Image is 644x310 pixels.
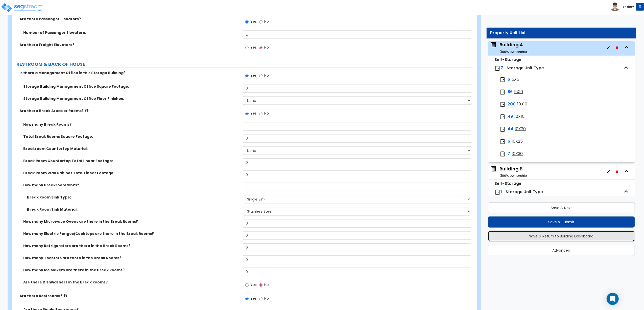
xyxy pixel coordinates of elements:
[85,109,88,113] i: click for more info!
[490,41,497,48] img: building.svg
[488,202,635,213] button: Save & Next
[499,101,506,107] img: door.png
[499,49,529,54] small: ( 100 % ownership)
[490,30,632,36] div: Property Unit List
[23,255,239,260] label: How many Toasters are there in the Break Rooms?
[488,231,635,242] button: Save & Return to Building Dashboard
[499,41,529,54] div: Building A
[499,173,529,178] small: ( 100 % ownership)
[517,101,527,107] span: 10X10
[23,231,239,236] label: How many Electric Ranges/Cooktops are there in the Break Rooms?
[508,114,513,120] span: 49
[494,181,521,186] small: Self-Storage
[250,73,257,78] span: Yes
[508,126,513,132] span: 44
[515,126,526,132] span: 10X20
[508,77,510,82] span: 6
[512,151,523,157] span: 10X30
[23,268,239,273] label: How many Ice Makers are there in the Break Rooms?
[250,282,257,287] span: Yes
[23,134,239,139] label: Total Break Rooms Square Footage:
[250,45,257,50] span: Yes
[19,293,239,298] label: Are there Restrooms?
[508,151,510,157] span: 7
[500,65,503,71] span: 7
[259,282,263,288] input: No
[245,111,249,116] input: Yes
[19,42,239,47] label: Are there Freight Elevators?
[611,3,619,11] img: avatar.png
[27,195,239,200] label: Break Room Sink Type:
[23,146,239,151] label: Breakroom Countertop Material:
[499,166,529,179] div: Building B
[245,296,249,301] input: Yes
[500,189,502,195] span: 1
[607,293,619,305] div: Open Intercom Messenger
[259,111,263,116] input: No
[259,73,263,78] input: No
[514,89,523,95] span: 5X10
[507,65,544,71] span: Storage Unit Type
[514,114,524,120] span: 10X15
[499,139,506,145] img: door.png
[264,111,269,116] span: No
[499,77,506,83] img: door.png
[264,296,269,301] span: No
[499,151,506,157] img: door.png
[23,30,239,35] label: Number of Passenger Elevators:
[508,101,516,107] span: 200
[494,57,521,62] small: Self-Storage
[506,189,543,195] span: Storage Unit Type
[19,70,239,75] label: Is there a Management Office in this Storage Building?
[494,65,500,71] img: door.png
[19,16,239,21] label: Are there Passenger Elevators?
[259,296,263,301] input: No
[490,166,497,172] img: building.svg
[488,216,635,228] button: Save & Submit
[23,243,239,248] label: How many Refrigerators are there in the Break Rooms?
[245,73,249,78] input: Yes
[23,219,239,224] label: How many Microwave Ovens are there in the Break Rooms?
[23,158,239,163] label: Break Room Countertop Total Linear Footage:
[264,45,269,50] span: No
[488,245,635,256] button: Advanced
[27,207,239,212] label: Break Room Sink Material:
[259,45,263,50] input: No
[264,73,269,78] span: No
[16,61,474,68] label: RESTROOM & BACK OF HOUSE
[512,77,519,82] span: 5X5
[23,122,239,127] label: How many Break Rooms?
[623,5,632,9] b: Sneha
[23,183,239,188] label: How many Breakroom Sinks?
[264,282,269,287] span: No
[250,296,257,301] span: Yes
[23,96,239,101] label: Storage Building Management Office Floor Finishes:
[494,189,500,195] img: door.png
[245,282,249,288] input: Yes
[250,19,257,24] span: Yes
[64,294,67,298] i: click for more info!
[1,3,44,13] img: logo_pro_r.png
[259,19,263,25] input: No
[23,84,239,89] label: Storage Building Management Office Square Footage:
[19,108,239,113] label: Are there Break Areas or Rooms?
[512,139,523,144] span: 10X25
[245,19,249,25] input: Yes
[499,114,506,120] img: door.png
[490,166,529,179] span: Building B
[264,19,269,24] span: No
[245,45,249,50] input: Yes
[499,126,506,132] img: door.png
[508,89,513,95] span: 86
[23,170,239,175] label: Break Room Wall Cabinet Total Linear Footage:
[250,111,257,116] span: Yes
[499,89,506,95] img: door.png
[508,139,510,144] span: 6
[490,41,529,54] span: Building A
[23,280,239,285] label: Are there Dishwashers in the Break Rooms?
